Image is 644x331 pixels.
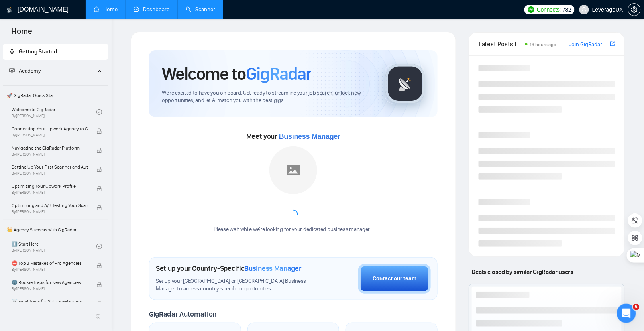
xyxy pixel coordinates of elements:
[149,310,216,319] span: GigRadar Automation
[469,265,577,279] span: Deals closed by similar GigRadar users
[9,49,15,54] span: rocket
[96,244,102,249] span: check-circle
[3,44,108,60] li: Getting Started
[279,132,340,140] span: Business Manager
[563,5,571,14] span: 782
[12,201,88,209] span: Optimizing and A/B Testing Your Scanner for Better Results
[12,190,88,195] span: By [PERSON_NAME]
[610,41,615,47] span: export
[94,6,118,13] a: homeHome
[9,67,41,74] span: Academy
[96,282,102,288] span: lock
[269,146,317,194] img: placeholder.png
[246,63,311,85] span: GigRadar
[186,6,215,13] a: searchScanner
[581,7,587,12] span: user
[5,26,39,42] span: Home
[96,128,102,134] span: lock
[12,286,88,291] span: By [PERSON_NAME]
[628,6,640,13] span: setting
[7,4,12,16] img: logo
[12,267,88,272] span: By [PERSON_NAME]
[12,182,88,190] span: Optimizing Your Upwork Profile
[528,6,534,13] img: upwork-logo.png
[96,148,102,153] span: lock
[95,312,103,320] span: double-left
[96,301,102,307] span: lock
[288,209,298,220] span: loading
[12,259,88,267] span: ⛔ Top 3 Mistakes of Pro Agencies
[156,278,318,293] span: Set up your [GEOGRAPHIC_DATA] or [GEOGRAPHIC_DATA] Business Manager to access country-specific op...
[12,144,88,152] span: Navigating the GigRadar Platform
[358,264,431,294] button: Contact our team
[385,64,425,104] img: gigradar-logo.png
[479,39,523,49] span: Latest Posts from the GigRadar Community
[19,67,41,74] span: Academy
[162,63,311,85] h1: Welcome to
[12,133,88,138] span: By [PERSON_NAME]
[96,205,102,211] span: lock
[617,304,636,323] iframe: Intercom live chat
[162,89,372,104] span: We're excited to have you on board. Get ready to streamline your job search, unlock new opportuni...
[96,186,102,191] span: lock
[610,40,615,48] a: export
[12,209,88,214] span: By [PERSON_NAME]
[96,167,102,172] span: lock
[96,109,102,115] span: check-circle
[209,226,377,233] div: Please wait while we're looking for your dedicated business manager...
[12,163,88,171] span: Setting Up Your First Scanner and Auto-Bidder
[134,6,170,13] a: dashboardDashboard
[96,263,102,268] span: lock
[245,264,302,273] span: Business Manager
[537,5,561,14] span: Connects:
[9,68,15,73] span: fund-projection-screen
[12,125,88,133] span: Connecting Your Upwork Agency to GigRadar
[12,278,88,286] span: 🌚 Rookie Traps for New Agencies
[12,298,88,305] span: ☠️ Fatal Traps for Solo Freelancers
[569,40,609,49] a: Join GigRadar Slack Community
[4,222,108,238] span: 👑 Agency Success with GigRadar
[12,103,96,121] a: Welcome to GigRadarBy[PERSON_NAME]
[19,48,57,55] span: Getting Started
[373,274,416,283] div: Contact our team
[628,3,641,16] button: setting
[12,171,88,176] span: By [PERSON_NAME]
[628,6,641,13] a: setting
[156,264,302,273] h1: Set up your Country-Specific
[530,42,557,47] span: 13 hours ago
[12,152,88,157] span: By [PERSON_NAME]
[246,132,340,141] span: Meet your
[633,304,640,310] span: 5
[12,238,96,255] a: 1️⃣ Start HereBy[PERSON_NAME]
[4,87,108,103] span: 🚀 GigRadar Quick Start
